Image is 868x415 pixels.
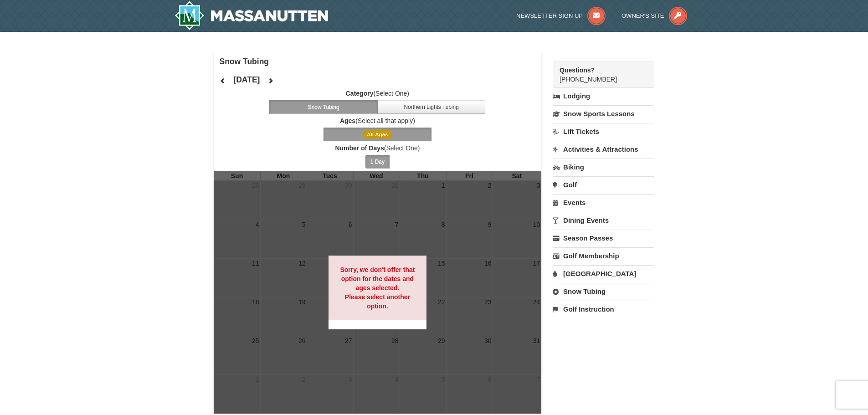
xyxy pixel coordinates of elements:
a: Events [553,194,654,211]
a: Season Passes [553,230,654,246]
h4: Snow Tubing [220,57,542,66]
label: (Select One) [214,89,542,98]
strong: Category [346,90,374,97]
a: Snow Sports Lessons [553,105,654,122]
strong: Sorry, we don't offer that option for the dates and ages selected. Please select another option. [340,266,415,310]
span: Newsletter Sign Up [516,12,583,19]
button: Northern Lights Tubing [377,100,486,114]
button: Snow Tubing [269,100,378,114]
button: 1 Day [365,155,390,169]
a: Snow Tubing [553,283,654,300]
a: Dining Events [553,212,654,229]
label: (Select all that apply) [214,116,542,125]
a: Biking [553,159,654,175]
strong: Ages [340,117,355,124]
button: All Ages [324,128,432,141]
a: [GEOGRAPHIC_DATA] [553,265,654,282]
a: Golf Instruction [553,301,654,318]
a: Activities & Attractions [553,141,654,158]
a: Owner's Site [621,12,687,19]
a: Newsletter Sign Up [516,12,606,19]
a: Massanutten Resort [175,1,329,30]
strong: Number of Days [335,144,384,152]
img: Massanutten Resort Logo [175,1,329,30]
a: Lift Tickets [553,123,654,140]
a: Lodging [553,88,654,104]
h4: [DATE] [233,75,260,84]
span: All Ages [363,130,392,138]
strong: Questions? [560,67,595,74]
span: [PHONE_NUMBER] [560,66,638,83]
a: Golf Membership [553,247,654,264]
label: (Select One) [214,143,542,153]
a: Golf [553,176,654,193]
span: Owner's Site [621,12,664,19]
